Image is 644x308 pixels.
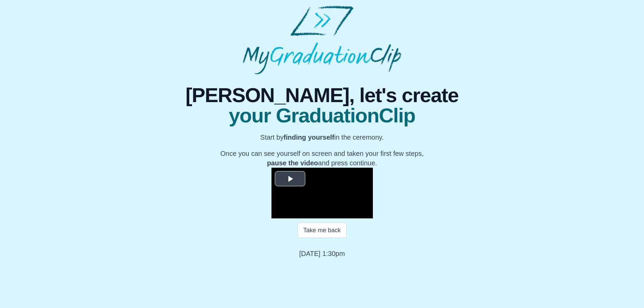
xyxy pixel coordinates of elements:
[297,222,347,238] button: Take me back
[186,105,458,126] span: your GraduationClip
[192,133,452,142] p: Start by in the ceremony.
[243,5,401,74] img: MyGraduationClip
[275,171,305,186] button: Play Video
[271,168,373,218] div: Video Player
[284,134,334,141] b: finding yourself
[192,149,452,168] p: Once you can see yourself on screen and taken your first few steps, and press continue.
[186,85,458,105] span: [PERSON_NAME], let's create
[267,159,318,167] b: pause the video
[299,249,345,258] p: [DATE] 1:30pm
